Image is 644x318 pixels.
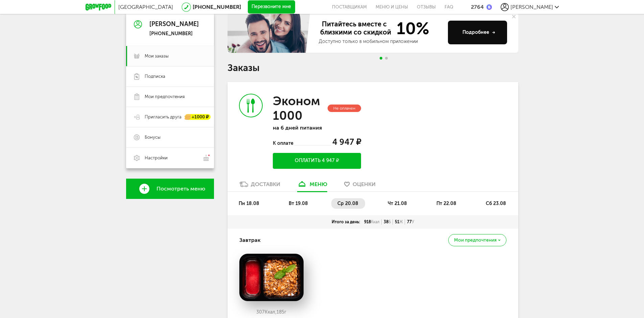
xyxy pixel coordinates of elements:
[405,219,416,225] div: 77
[319,20,392,37] span: Питайтесь вместе с близкими со скидкой
[145,94,185,100] span: Мои предпочтения
[126,147,214,168] a: Настройки
[149,31,199,37] div: [PHONE_NUMBER]
[239,201,259,206] span: пн 18.08
[337,201,358,206] span: ср 20.08
[251,181,280,187] div: Доставки
[126,179,214,199] a: Посмотреть меню
[118,4,173,10] span: [GEOGRAPHIC_DATA]
[471,4,484,10] div: 2764
[126,66,214,87] a: Подписка
[380,57,382,60] span: Go to slide 1
[236,181,284,191] a: Доставки
[239,234,261,247] h4: Завтрак
[228,12,312,53] img: family-banner.579af9d.jpg
[157,186,205,192] span: Посмотреть меню
[462,29,495,36] div: Подробнее
[486,4,492,10] img: bonus_b.cdccf46.png
[239,310,304,315] div: 307 185
[273,94,326,123] h3: Эконом 1000
[388,220,391,224] span: Б
[388,201,407,206] span: чт 21.08
[412,220,414,224] span: У
[371,220,380,224] span: Ккал
[385,57,388,60] span: Go to slide 2
[248,0,295,14] button: Перезвоните мне
[448,21,507,44] button: Подробнее
[399,220,403,224] span: Ж
[145,53,169,59] span: Мои заказы
[289,201,308,206] span: вт 19.08
[126,127,214,147] a: Бонусы
[510,4,553,10] span: [PERSON_NAME]
[273,153,361,169] button: Оплатить 4 947 ₽
[319,38,443,45] div: Доступно только в мобильном приложении
[328,105,361,112] div: Не оплачен
[284,309,286,315] span: г
[330,219,362,225] div: Итого за день:
[185,114,211,120] div: +1000 ₽
[126,107,214,127] a: Пригласить друга +1000 ₽
[382,219,393,225] div: 38
[332,137,361,147] span: 4 947 ₽
[145,155,168,161] span: Настройки
[145,114,182,120] span: Пригласить друга
[294,181,331,191] a: меню
[393,219,405,225] div: 51
[193,4,241,10] a: [PHONE_NUMBER]
[392,20,429,37] span: 10%
[273,140,294,146] span: К оплате
[486,201,506,206] span: сб 23.08
[126,46,214,66] a: Мои заказы
[362,219,382,225] div: 918
[341,181,379,191] a: Оценки
[239,254,304,301] img: big_sXqETQnwrE1PwJn4.png
[273,124,361,131] p: на 6 дней питания
[228,64,518,72] h1: Заказы
[145,134,161,140] span: Бонусы
[149,21,199,28] div: [PERSON_NAME]
[436,201,456,206] span: пт 22.08
[126,87,214,107] a: Мои предпочтения
[265,309,277,315] span: Ккал,
[353,181,376,187] span: Оценки
[454,238,497,243] span: Мои предпочтения
[310,181,327,187] div: меню
[145,73,165,79] span: Подписка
